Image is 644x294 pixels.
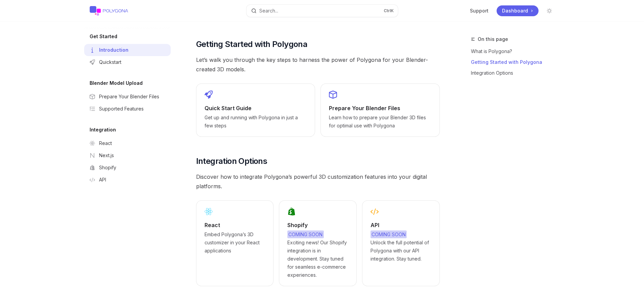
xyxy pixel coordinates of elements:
[371,221,431,229] h2: API
[287,230,348,279] span: Exciting news! Our Shopify integration is in development. Stay tuned for seamless e-commerce expe...
[320,83,439,137] a: Prepare Your Blender FilesLearn how to prepare your Blender 3D files for optimal use with Polygona
[196,156,267,167] span: Integration Options
[99,176,106,184] div: API
[471,57,560,68] a: Getting Started with Polygona
[90,126,116,134] h5: Integration
[99,105,144,113] div: Supported Features
[90,32,117,41] h5: Get Started
[259,7,278,15] div: Search...
[205,230,265,255] span: Embed Polygona’s 3D customizer in your React applications
[84,91,171,103] a: Prepare Your Blender Files
[84,137,171,149] a: React
[84,162,171,174] a: Shopify
[471,46,560,57] a: What is Polygona?
[90,6,128,16] img: light logo
[99,46,128,54] div: Introduction
[99,93,159,101] div: Prepare Your Blender Files
[84,149,171,162] a: Next.js
[502,7,528,14] span: Dashboard
[84,103,171,115] a: Supported Features
[196,172,440,191] span: Discover how to integrate Polygona’s powerful 3D customization features into your digital platforms.
[84,44,171,56] a: Introduction
[478,35,508,43] span: On this page
[196,55,440,74] span: Let’s walk you through the key steps to harness the power of Polygona for your Blender-created 3D...
[99,58,121,66] div: Quickstart
[99,139,112,147] div: React
[470,7,488,14] a: Support
[287,230,324,238] span: COMING SOON
[84,174,171,186] a: API
[371,230,431,263] span: Unlock the full potential of Polygona with our API integration. Stay tuned.
[99,151,114,160] div: Next.js
[196,39,308,50] span: Getting Started with Polygona
[471,68,560,78] a: Integration Options
[371,230,407,238] span: COMING SOON
[84,56,171,68] a: Quickstart
[205,114,307,130] span: Get up and running with Polygona in just a few steps
[196,200,274,286] a: ReactEmbed Polygona’s 3D customizer in your React applications
[329,114,431,130] span: Learn how to prepare your Blender 3D files for optimal use with Polygona
[287,221,348,229] h2: Shopify
[99,164,116,172] div: Shopify
[90,79,143,87] h5: Blender Model Upload
[205,221,265,229] h2: React
[544,5,555,16] button: Toggle dark mode
[362,200,440,286] a: APICOMING SOONUnlock the full potential of Polygona with our API integration. Stay tuned.
[196,83,315,137] a: Quick Start GuideGet up and running with Polygona in just a few steps
[205,104,307,112] h2: Quick Start Guide
[246,5,398,17] button: Search...CtrlK
[279,200,357,286] a: ShopifyCOMING SOONExciting news! Our Shopify integration is in development. Stay tuned for seamle...
[384,8,394,14] span: Ctrl K
[497,5,539,16] a: Dashboard
[329,104,431,112] h2: Prepare Your Blender Files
